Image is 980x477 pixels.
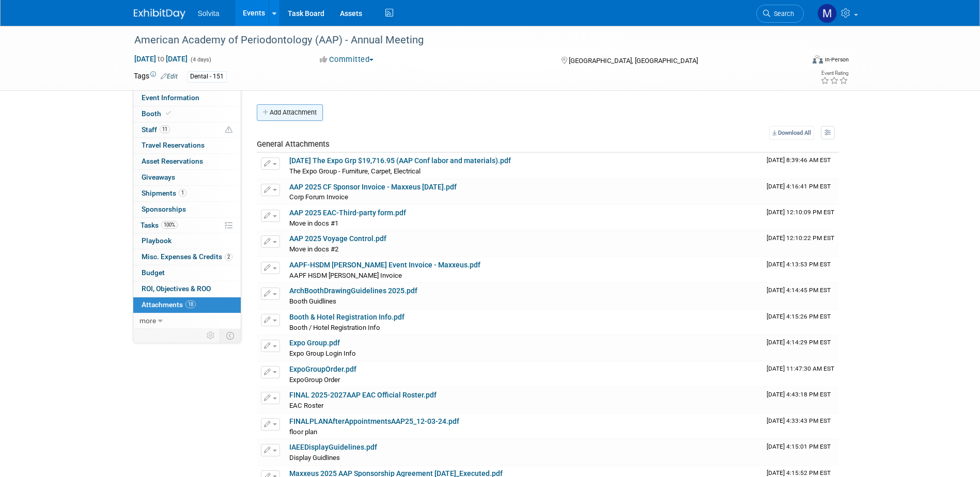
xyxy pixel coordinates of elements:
[257,139,330,149] span: General Attachments
[289,272,402,279] span: AAPF HSDM [PERSON_NAME] Invoice
[767,443,831,450] span: Upload Timestamp
[142,252,232,261] span: Misc. Expenses & Credits
[133,281,241,297] a: ROI, Objectives & ROO
[763,361,839,387] td: Upload Timestamp
[220,329,241,342] td: Toggle Event Tabs
[133,313,241,329] a: more
[225,125,232,135] span: Potential Scheduling Conflict -- at least one attendee is tagged in another overlapping event.
[134,54,188,63] span: [DATE] [DATE]
[817,4,837,23] img: Matthew Burns
[289,391,437,399] a: FINAL 2025-2027AAP EAC Official Roster.pdf
[569,57,698,65] span: [GEOGRAPHIC_DATA], [GEOGRAPHIC_DATA]
[763,387,839,413] td: Upload Timestamp
[289,313,405,321] a: Booth & Hotel Registration Info.pdf
[190,56,211,63] span: (4 days)
[142,189,186,197] span: Shipments
[289,183,457,191] a: AAP 2025 CF Sponsor Invoice - Maxxeus [DATE].pdf
[767,234,834,242] span: Upload Timestamp
[161,73,178,80] a: Edit
[142,284,211,293] span: ROI, Objectives & ROO
[763,414,839,439] td: Upload Timestamp
[767,469,831,476] span: Upload Timestamp
[142,157,203,165] span: Asset Reservations
[289,287,417,295] a: ArchBoothDrawingGuidelines 2025.pdf
[133,202,241,217] a: Sponsorships
[289,193,348,201] span: Corp Forum Invoice
[142,93,199,102] span: Event Information
[763,309,839,335] td: Upload Timestamp
[198,9,220,18] span: Solvita
[142,236,172,245] span: Playbook
[289,209,406,217] a: AAP 2025 EAC-Third-party form.pdf
[316,54,378,65] button: Committed
[289,156,511,165] a: [DATE] The Expo Grp $19,716.95 (AAP Conf labor and materials).pdf
[142,173,175,181] span: Giveaways
[763,153,839,179] td: Upload Timestamp
[767,209,834,216] span: Upload Timestamp
[187,71,227,82] div: Dental - 151
[142,300,196,309] span: Attachments
[289,167,421,175] span: The Expo Group - Furniture, Carpet, Electrical
[743,54,849,69] div: Event Format
[289,234,386,243] a: AAP 2025 Voyage Control.pdf
[141,221,178,229] span: Tasks
[131,31,788,50] div: American Academy of Periodontology (AAP) - Annual Meeting
[767,287,831,294] span: Upload Timestamp
[133,170,241,185] a: Giveaways
[763,283,839,309] td: Upload Timestamp
[257,104,323,121] button: Add Attachment
[139,316,156,325] span: more
[161,221,178,229] span: 100%
[763,439,839,465] td: Upload Timestamp
[289,245,338,253] span: Move in docs #2
[133,106,241,122] a: Booth
[289,417,459,425] a: FINALPLANAfterAppointmentsAAP25_12-03-24.pdf
[289,376,340,384] span: ExpoGroup Order
[156,55,166,63] span: to
[133,186,241,201] a: Shipments1
[289,219,338,227] span: Move in docs #1
[825,56,849,63] div: In-Person
[160,125,170,133] span: 11
[770,10,794,18] span: Search
[289,261,480,269] a: AAPF-HSDM [PERSON_NAME] Event Invoice - Maxxeus.pdf
[133,265,241,281] a: Budget
[133,122,241,138] a: Staff11
[202,329,220,342] td: Personalize Event Tab Strip
[756,5,804,23] a: Search
[289,324,380,331] span: Booth / Hotel Registration Info
[133,138,241,153] a: Travel Reservations
[767,183,831,190] span: Upload Timestamp
[142,205,186,213] span: Sponsorships
[767,339,831,346] span: Upload Timestamp
[763,335,839,361] td: Upload Timestamp
[767,417,831,424] span: Upload Timestamp
[133,218,241,233] a: Tasks100%
[820,71,848,76] div: Event Rating
[133,249,241,265] a: Misc. Expenses & Credits2
[133,90,241,106] a: Event Information
[289,297,336,305] span: Booth Guidlines
[142,125,170,134] span: Staff
[289,443,377,451] a: IAEEDisplayGuidelines.pdf
[763,231,839,257] td: Upload Timestamp
[763,179,839,205] td: Upload Timestamp
[133,297,241,313] a: Attachments18
[142,141,205,149] span: Travel Reservations
[763,205,839,231] td: Upload Timestamp
[134,71,178,83] td: Tags
[289,454,340,462] span: Display Guidlines
[769,126,814,140] a: Download All
[133,154,241,169] a: Asset Reservations
[289,402,323,409] span: EAC Roster
[134,9,185,19] img: ExhibitDay
[767,313,831,320] span: Upload Timestamp
[763,257,839,283] td: Upload Timestamp
[289,339,340,347] a: Expo Group.pdf
[185,300,196,308] span: 18
[225,253,232,261] span: 2
[767,391,831,398] span: Upload Timestamp
[767,261,831,268] span: Upload Timestamp
[767,365,834,372] span: Upload Timestamp
[142,109,173,118] span: Booth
